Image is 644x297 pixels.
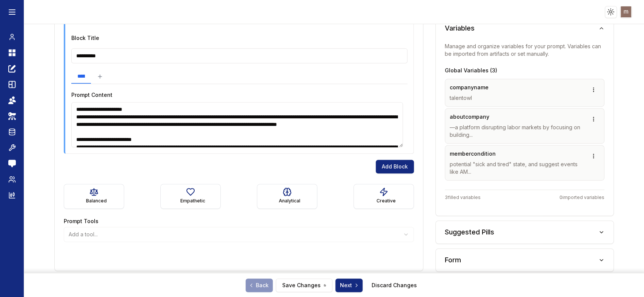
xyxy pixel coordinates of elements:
button: Form [436,249,613,271]
div: Variables [436,40,613,216]
div: Empathetic [180,196,205,205]
span: Next [340,282,360,289]
label: Prompt Tools [64,218,98,224]
span: 3 filled variables [445,194,481,201]
label: Block Title [71,35,99,41]
div: Balanced [86,196,107,205]
p: —a platform disrupting labor markets by focusing on building... [450,124,581,139]
a: Back [246,279,273,292]
label: Global Variables ( 3 ) [445,67,604,74]
img: feedback [8,160,16,167]
button: Creative [354,184,414,209]
p: companyname [450,84,489,91]
button: Save Changes [276,279,332,292]
p: potential "sick and tired" state, and suggest events like AM... [450,161,581,176]
button: Analytical [257,184,317,209]
button: Balanced [64,184,124,209]
p: talentowl [450,94,581,102]
span: 0 imported variables [559,194,604,201]
label: Prompt Content [71,92,112,98]
div: Analytical [279,196,300,205]
p: membercondition [450,150,496,158]
button: Add Block [376,160,414,173]
button: Empathetic [160,184,221,209]
img: ACg8ocJF9pzeCqlo4ezUS9X6Xfqcx_FUcdFr9_JrUZCRfvkAGUe5qw=s96-c [621,6,632,17]
button: Discard Changes [366,279,423,292]
button: Variables [436,17,613,40]
div: Creative [376,196,395,205]
a: Discard Changes [372,282,417,289]
button: Suggested Pills [436,221,613,243]
p: Manage and organize variables for your prompt. Variables can be imported from artifacts or set ma... [445,43,604,58]
p: aboutcompany [450,113,489,121]
button: Next [335,279,363,292]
